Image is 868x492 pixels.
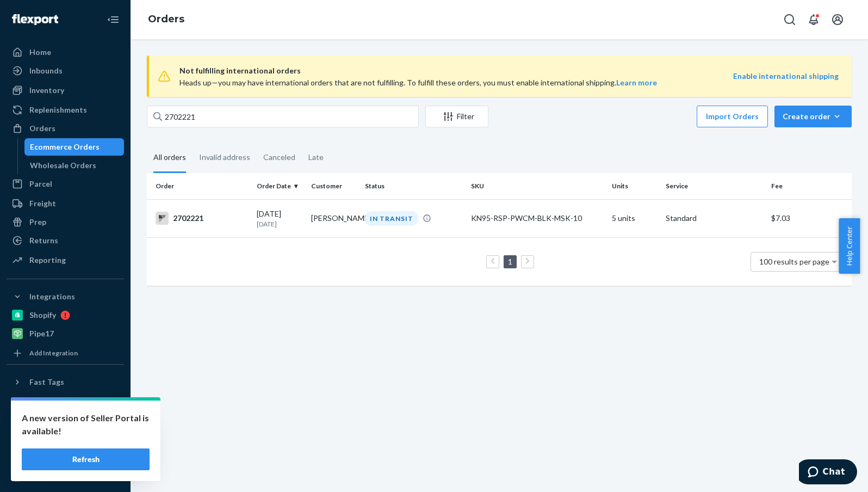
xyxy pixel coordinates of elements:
button: Create order [774,106,852,127]
button: Talk to Support [7,431,124,448]
div: KN95-RSP-PWCM-BLK-MSK-10 [471,213,603,224]
div: Parcel [29,179,52,189]
div: Canceled [263,143,295,171]
a: Freight [7,195,124,212]
div: Shopify [29,310,56,321]
div: Inbounds [29,65,63,76]
p: [DATE] [257,219,302,229]
a: Settings [7,413,124,430]
a: Orders [7,120,124,137]
a: Inventory [7,82,124,99]
a: Page 1 is your current page [506,257,514,266]
button: Open Search Box [779,9,801,30]
div: Late [308,143,324,171]
span: 100 results per page [759,257,829,266]
a: Enable international shipping [733,71,839,81]
a: Inbounds [7,62,124,79]
td: 5 units [607,199,661,237]
div: 2702221 [156,212,248,225]
div: Fast Tags [29,377,64,388]
button: Close Navigation [102,9,124,30]
button: Filter [425,106,488,127]
button: Fast Tags [7,373,124,391]
button: Give Feedback [7,468,124,485]
div: Home [29,47,51,58]
div: All orders [153,143,186,173]
a: Home [7,44,124,61]
div: Orders [29,123,55,134]
span: Heads up—you may have international orders that are not fulfilling. To fulfill these orders, you ... [179,78,657,87]
div: Freight [29,198,56,209]
td: $7.03 [767,199,852,237]
th: Order [147,173,252,199]
div: Integrations [29,291,75,302]
a: Replenishments [7,101,124,119]
a: Learn more [616,78,657,87]
div: Invalid address [199,143,250,171]
div: Prep [29,217,46,227]
button: Import Orders [697,106,768,127]
div: [DATE] [257,208,302,229]
th: Units [607,173,661,199]
a: Shopify [7,306,124,324]
a: Ecommerce Orders [24,138,125,156]
div: IN TRANSIT [365,211,418,226]
td: [PERSON_NAME] [307,199,361,237]
a: Orders [148,13,184,25]
ol: breadcrumbs [139,4,193,35]
th: SKU [467,173,607,199]
button: Refresh [22,448,150,470]
a: Pipe17 [7,325,124,342]
div: Returns [29,235,58,246]
th: Status [361,173,466,199]
img: Flexport logo [12,14,58,25]
p: A new version of Seller Portal is available! [22,411,150,438]
th: Service [661,173,767,199]
a: Wholesale Orders [24,157,125,174]
a: Returns [7,232,124,249]
div: Inventory [29,85,64,96]
div: Filter [426,111,488,122]
th: Order Date [252,173,306,199]
a: Prep [7,213,124,231]
iframe: Opens a widget where you can chat to one of our agents [799,459,857,487]
div: Wholesale Orders [30,160,96,171]
a: Help Center [7,450,124,467]
div: Add Integration [29,348,78,358]
div: Ecommerce Orders [30,142,100,152]
p: Standard [666,213,762,224]
div: Replenishments [29,104,87,115]
a: Reporting [7,251,124,269]
button: Open notifications [803,9,824,30]
div: Create order [783,111,844,122]
div: Pipe17 [29,328,54,339]
a: Add Fast Tag [7,395,124,408]
a: Parcel [7,175,124,193]
button: Open account menu [827,9,848,30]
div: Customer [311,181,356,190]
button: Help Center [839,218,860,274]
span: Not fulfilling international orders [179,64,733,77]
button: Integrations [7,288,124,305]
input: Search orders [147,106,419,127]
th: Fee [767,173,852,199]
div: Reporting [29,255,66,266]
a: Add Integration [7,347,124,360]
